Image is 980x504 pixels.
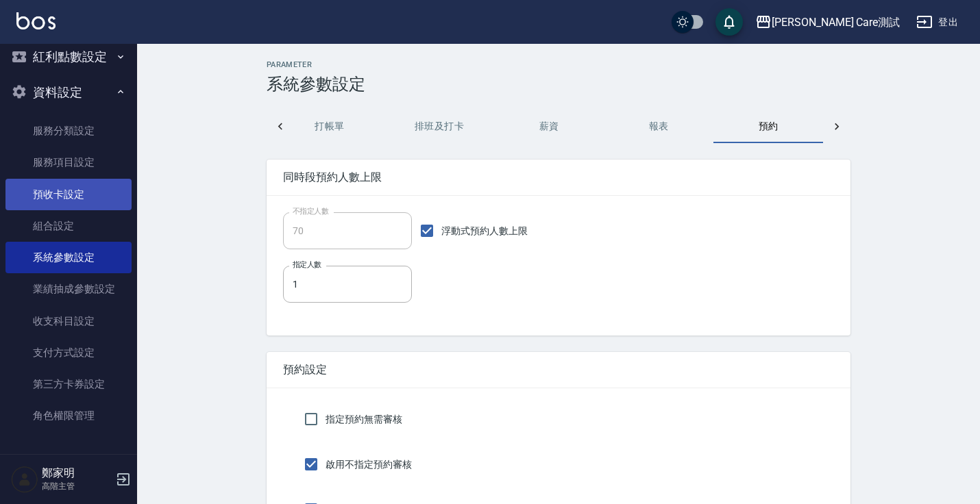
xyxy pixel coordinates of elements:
a: 預收卡設定 [5,179,132,210]
a: 業績抽成參數設定 [5,273,132,305]
a: 服務項目設定 [5,147,132,178]
button: 排班及打卡 [384,110,494,143]
div: [PERSON_NAME] Care測試 [772,14,900,31]
a: 角色權限管理 [5,400,132,431]
button: 預約 [713,110,823,143]
img: Logo [16,12,56,29]
h5: 鄭家明 [42,466,112,480]
h3: 系統參數設定 [267,75,850,94]
span: 浮動式預約人數上限 [441,224,528,238]
button: 紅利點數設定 [5,39,132,75]
button: [PERSON_NAME] Care測試 [750,8,905,36]
button: 報表 [604,110,713,143]
h2: Parameter [267,60,850,69]
button: 打帳單 [275,110,384,143]
a: 收支科目設定 [5,305,132,337]
button: 資料設定 [5,75,132,110]
img: Person [11,466,38,493]
span: 預約設定 [283,363,834,377]
a: 組合設定 [5,210,132,242]
a: 支付方式設定 [5,337,132,368]
a: 系統參數設定 [5,242,132,273]
p: 高階主管 [42,480,112,492]
label: 指定人數 [293,260,321,270]
button: 登出 [911,10,964,35]
span: 同時段預約人數上限 [283,171,834,184]
button: 薪資 [494,110,604,143]
span: 指定預約無需審核 [326,412,402,427]
label: 不指定人數 [293,206,328,216]
span: 啟用不指定預約審核 [326,457,412,472]
a: 服務分類設定 [5,115,132,147]
a: 第三方卡券設定 [5,368,132,400]
button: save [715,8,743,36]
